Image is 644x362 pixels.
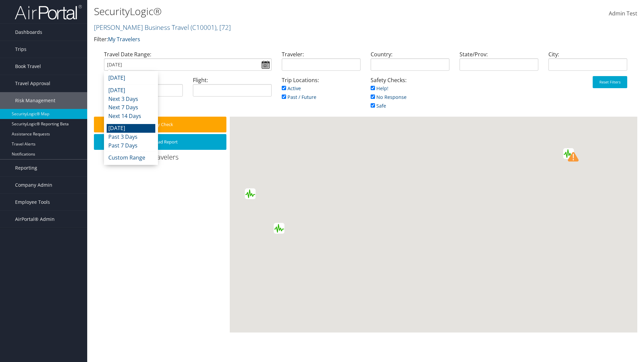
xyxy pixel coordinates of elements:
div: Country: [366,50,454,76]
div: Green earthquake alert (Magnitude 5.2M, Depth:10km) in Afghanistan 05/09/2025 17:25 UTC, 7.2 mill... [563,148,574,159]
div: Trip Locations: [277,76,366,108]
li: Past 7 Days [107,141,155,150]
div: Traveler: [277,50,366,76]
div: City: [543,50,632,76]
span: , [ 72 ] [216,23,231,32]
img: airportal-logo.png [15,4,82,20]
p: Filter: [94,35,456,44]
span: Trips [15,41,26,58]
div: Flight: [188,76,277,102]
div: Air/Hotel/Rail: [99,76,188,102]
li: Custom Range [107,154,155,162]
li: Next 14 Days [107,112,155,121]
li: [DATE] [107,86,155,95]
span: Book Travel [15,58,41,75]
h1: SecurityLogic® [94,4,456,18]
span: Risk Management [15,92,55,109]
button: Download Report [94,134,226,150]
a: No Response [371,94,407,100]
a: [PERSON_NAME] Business Travel [94,23,231,32]
div: State/Prov: [454,50,543,76]
a: Help! [371,85,388,92]
span: AirPortal® Admin [15,211,55,228]
span: Employee Tools [15,194,50,210]
div: Safety Checks: [366,76,454,117]
span: Company Admin [15,177,52,193]
span: Dashboards [15,24,42,41]
a: Safe [371,103,386,109]
button: Reset Filters [593,76,627,88]
li: [DATE] [107,124,155,133]
a: My Travelers [108,36,140,43]
li: Next 3 Days [107,95,155,104]
li: Past 3 Days [107,133,155,141]
button: Safety Check [94,117,226,132]
div: Travel Date Range: [99,50,277,76]
div: Green earthquake alert (Magnitude 4.7M, Depth:35.725km) in Mexico 05/09/2025 06:33 UTC, 670 thous... [245,188,256,199]
span: Admin Test [609,10,637,17]
a: Active [282,85,301,92]
span: Reporting [15,160,37,176]
div: Green earthquake alert (Magnitude 5.4M, Depth:5km) in Ecuador 05/09/2025 17:42 UTC, 6 thousand in... [274,223,284,234]
span: Travel Approval [15,75,50,92]
a: Past / Future [282,94,316,100]
span: ( C10001 ) [191,23,216,32]
a: Admin Test [609,3,637,24]
li: [DATE] [107,74,155,82]
li: Next 7 Days [107,103,155,112]
div: 0 Travelers [94,153,230,165]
